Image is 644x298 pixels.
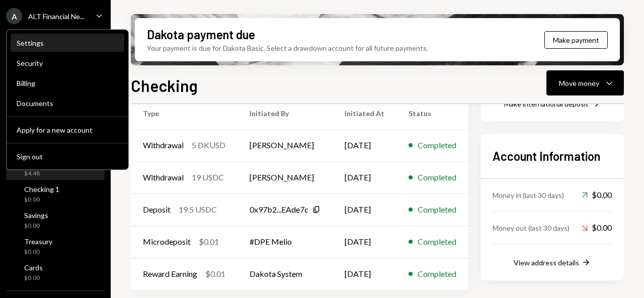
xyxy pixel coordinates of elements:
[131,97,237,129] th: Type
[24,195,59,204] div: $0.00
[24,185,59,193] div: Checking 1
[179,204,217,216] div: 19.5 USDC
[559,78,599,88] div: Move money
[333,97,396,129] th: Initiated At
[24,211,48,220] div: Savings
[192,139,225,151] div: 5 DKUSD
[143,268,197,280] div: Reward Earning
[143,236,191,248] div: Microdeposit
[11,121,124,139] button: Apply for a new account
[582,222,612,234] div: $0.00
[205,268,225,280] div: $0.01
[11,148,124,166] button: Sign out
[17,79,118,87] div: Billing
[147,26,255,43] div: Dakota payment due
[11,74,124,92] a: Billing
[493,148,612,164] h2: Account Information
[24,248,52,256] div: $0.00
[418,204,456,216] div: Completed
[333,161,396,193] td: [DATE]
[418,236,456,248] div: Completed
[192,171,224,183] div: 19 USDC
[11,94,124,112] a: Documents
[24,274,43,282] div: $0.00
[237,161,333,193] td: [PERSON_NAME]
[11,54,124,72] a: Security
[418,139,456,151] div: Completed
[17,99,118,108] div: Documents
[333,226,396,258] td: [DATE]
[147,43,428,53] div: Your payment is due for Dakota Basic. Select a drawdown account for all future payments.
[17,126,118,134] div: Apply for a new account
[493,190,564,201] div: Money in (last 30 days)
[199,236,219,248] div: $0.01
[143,139,184,151] div: Withdrawal
[143,204,171,216] div: Deposit
[514,258,579,267] div: View address details
[333,193,396,226] td: [DATE]
[237,129,333,161] td: [PERSON_NAME]
[6,260,105,284] a: Cards$0.00
[333,258,396,290] td: [DATE]
[333,129,396,161] td: [DATE]
[250,204,308,216] div: 0x97b2...EAde7c
[6,8,22,24] div: A
[504,98,601,110] button: Make international deposit
[493,223,570,233] div: Money out (last 30 days)
[17,39,118,47] div: Settings
[546,70,624,95] button: Move money
[6,208,105,232] a: Savings$0.00
[418,268,456,280] div: Completed
[24,263,43,272] div: Cards
[28,12,85,21] div: ALT Financial Ne...
[131,75,198,95] h1: Checking
[6,234,105,258] a: Treasury$0.00
[418,171,456,183] div: Completed
[143,171,184,183] div: Withdrawal
[17,59,118,67] div: Security
[237,226,333,258] td: #DPE Melio
[582,189,612,201] div: $0.00
[396,97,468,129] th: Status
[11,34,124,52] a: Settings
[237,258,333,290] td: Dakota System
[514,257,591,268] button: View address details
[544,31,608,49] button: Make payment
[6,182,105,206] a: Checking 1$0.00
[24,237,52,246] div: Treasury
[17,152,118,161] div: Sign out
[237,97,333,129] th: Initiated By
[24,222,48,230] div: $0.00
[24,169,54,178] div: $4.48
